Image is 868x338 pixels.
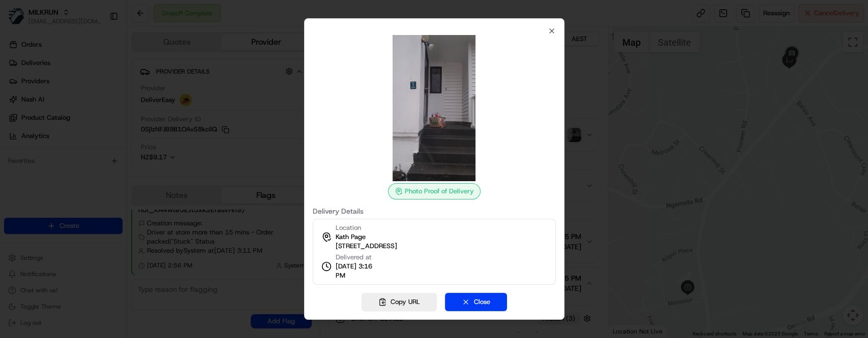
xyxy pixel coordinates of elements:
[335,232,365,242] span: Kath Page
[335,262,382,280] span: [DATE] 3:16 PM
[335,223,361,232] span: Location
[445,293,507,311] button: Close
[362,293,437,311] button: Copy URL
[335,253,382,262] span: Delivered at
[312,208,555,215] label: Delivery Details
[388,183,481,199] div: Photo Proof of Delivery
[335,242,397,251] span: [STREET_ADDRESS]
[361,35,507,181] img: photo_proof_of_delivery image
